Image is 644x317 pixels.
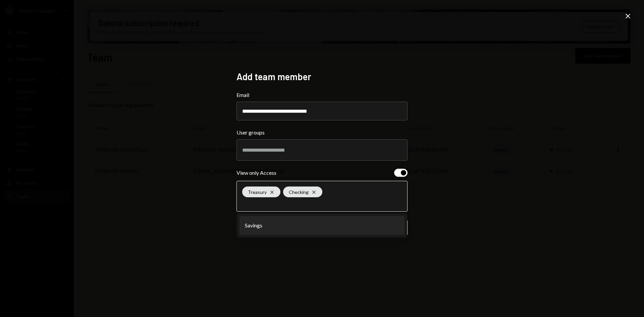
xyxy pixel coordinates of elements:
div: Treasury [242,187,280,197]
div: View only Access [236,169,276,177]
div: Checking [283,187,322,197]
h2: Add team member [236,70,408,83]
li: Savings [239,216,405,235]
label: User groups [236,128,408,137]
label: Email [236,91,408,99]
